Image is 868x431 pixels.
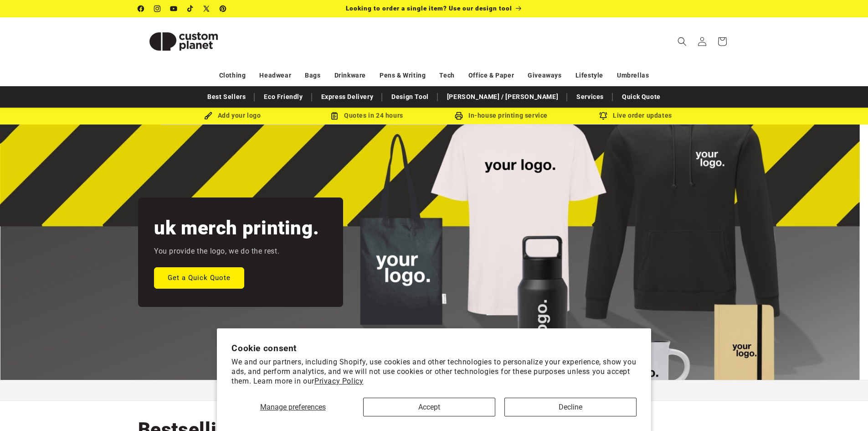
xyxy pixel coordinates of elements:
p: We and our partners, including Shopify, use cookies and other technologies to personalize your ex... [231,358,637,386]
summary: Search [672,31,692,52]
a: Get a Quick Quote [154,267,244,288]
div: Live order updates [569,110,703,121]
a: Umbrellas [617,68,649,83]
span: Looking to order a single item? Use our design tool [346,5,512,12]
span: Manage preferences [260,403,326,411]
a: Design Tool [387,89,433,105]
a: Bags [305,68,320,83]
a: Office & Paper [468,68,514,83]
a: Services [572,89,608,105]
a: Drinkware [334,68,366,83]
h2: uk merch printing. [154,216,319,240]
img: Custom Planet [138,21,229,62]
a: Lifestyle [575,68,603,83]
a: Pens & Writing [380,68,426,83]
a: Giveaways [528,68,561,83]
a: Express Delivery [317,89,378,105]
img: Brush Icon [204,112,212,120]
a: Eco Friendly [259,89,307,105]
p: You provide the logo, we do the rest. [154,245,279,258]
a: Quick Quote [617,89,665,105]
button: Decline [504,398,637,416]
img: Order Updates Icon [330,112,339,120]
a: Best Sellers [203,89,250,105]
div: Add your logo [165,110,300,121]
a: Privacy Policy [314,377,363,385]
a: Custom Planet [134,17,232,65]
img: In-house printing [455,112,463,120]
a: Clothing [219,68,246,83]
a: Headwear [259,68,291,83]
button: Manage preferences [231,398,354,416]
img: Order updates [599,112,607,120]
a: [PERSON_NAME] / [PERSON_NAME] [442,89,563,105]
a: Tech [439,68,454,83]
h2: Cookie consent [231,343,637,353]
div: Quotes in 24 hours [300,110,434,121]
button: Accept [363,398,495,416]
div: In-house printing service [434,110,569,121]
